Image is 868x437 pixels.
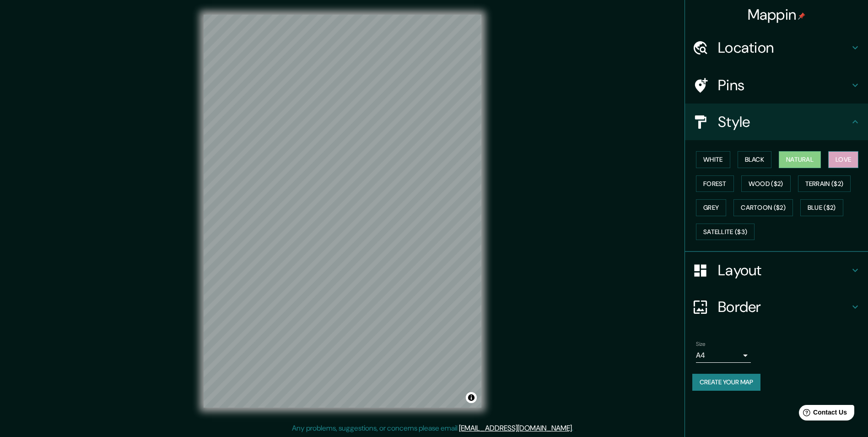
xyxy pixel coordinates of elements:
button: Black [738,151,772,168]
button: Forest [696,175,734,192]
button: Cartoon ($2) [733,199,793,216]
button: Love [828,151,858,168]
button: Create your map [692,374,760,391]
h4: Style [718,113,850,131]
iframe: Help widget launcher [787,401,858,427]
canvas: Map [204,15,481,408]
div: . [573,423,575,434]
button: White [696,151,730,168]
label: Size [696,340,706,348]
button: Toggle attribution [466,392,477,403]
button: Satellite ($3) [696,224,755,240]
p: Any problems, suggestions, or concerns please email . [292,423,573,434]
button: Blue ($2) [800,199,843,216]
div: Layout [685,252,868,289]
button: Natural [779,151,821,168]
div: Border [685,289,868,325]
button: Terrain ($2) [798,175,851,192]
div: A4 [696,348,751,363]
button: Grey [696,199,726,216]
img: pin-icon.png [798,12,805,20]
h4: Location [718,38,850,57]
h4: Mappin [748,5,806,24]
div: Style [685,104,868,140]
h4: Border [718,298,850,316]
div: . [575,423,577,434]
div: Location [685,29,868,66]
h4: Pins [718,76,850,94]
h4: Layout [718,261,850,279]
button: Wood ($2) [741,175,791,192]
a: [EMAIL_ADDRESS][DOMAIN_NAME] [459,423,572,433]
div: Pins [685,67,868,104]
